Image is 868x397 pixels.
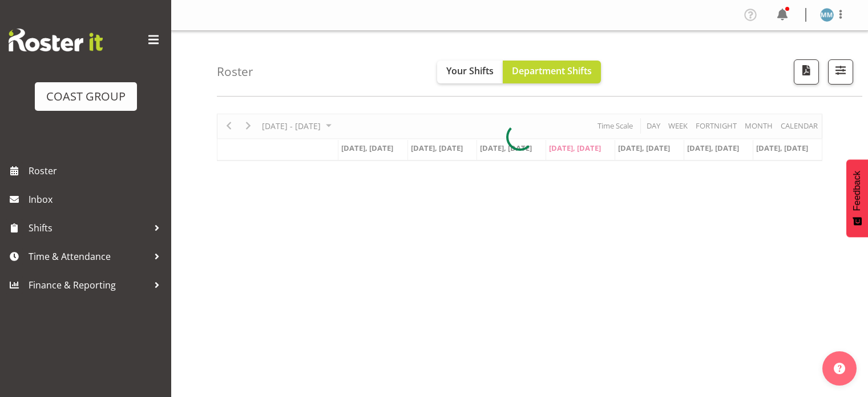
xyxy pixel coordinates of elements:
[834,363,845,374] img: help-xxl-2.png
[512,65,592,77] span: Department Shifts
[503,61,601,83] button: Department Shifts
[828,59,853,85] button: Filter Shifts
[9,29,103,51] img: Rosterit website logo
[217,65,253,78] h4: Roster
[846,159,868,237] button: Feedback - Show survey
[29,248,148,265] span: Time & Attendance
[46,88,126,105] div: COAST GROUP
[820,8,834,22] img: matthew-mcfarlane259.jpg
[852,171,862,211] span: Feedback
[794,59,819,85] button: Download a PDF of the roster according to the set date range.
[29,219,148,236] span: Shifts
[29,276,148,294] span: Finance & Reporting
[29,191,165,208] span: Inbox
[29,162,165,179] span: Roster
[437,61,503,83] button: Your Shifts
[446,65,494,77] span: Your Shifts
